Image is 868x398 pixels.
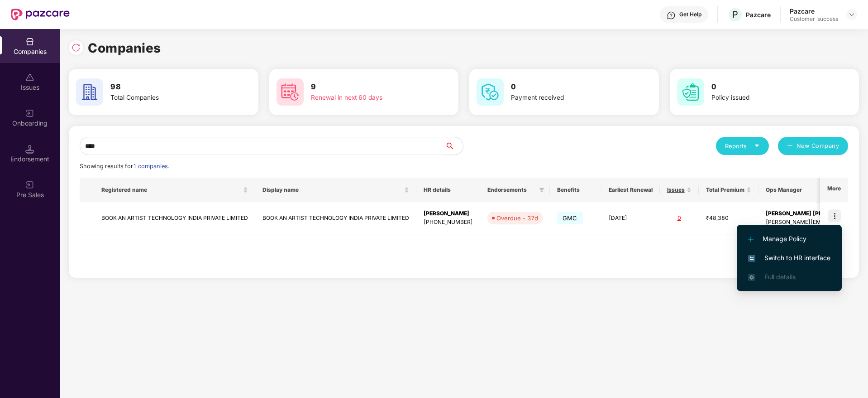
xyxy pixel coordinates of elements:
[828,209,841,222] img: icon
[311,81,425,93] h3: 9
[601,178,660,202] th: Earliest Renewal
[550,178,601,202] th: Benefits
[537,184,546,195] span: filter
[699,178,758,202] th: Total Premium
[444,137,463,155] button: search
[94,202,255,234] td: BOOK AN ARTIST TECHNOLOGY INDIA PRIVATE LIMITED
[94,178,255,202] th: Registered name
[262,186,402,194] span: Display name
[732,9,738,20] span: P
[511,81,625,93] h3: 0
[424,218,473,227] div: [PHONE_NUMBER]
[277,78,304,106] img: svg+xml;base64,PHN2ZyB4bWxucz0iaHR0cDovL3d3dy53My5vcmcvMjAwMC9zdmciIHdpZHRoPSI2MCIgaGVpZ2h0PSI2MC...
[25,73,34,82] img: svg+xml;base64,PHN2ZyBpZD0iSXNzdWVzX2Rpc2FibGVkIiB4bWxucz0iaHR0cDovL3d3dy53My5vcmcvMjAwMC9zdmciIH...
[748,253,830,263] span: Switch to HR interface
[848,11,855,18] img: svg+xml;base64,PHN2ZyBpZD0iRHJvcGRvd24tMzJ4MzIiIHhtbG5zPSJodHRwOi8vd3d3LnczLm9yZy8yMDAwL3N2ZyIgd2...
[601,202,660,234] td: [DATE]
[764,273,796,281] span: Full details
[660,178,699,202] th: Issues
[790,15,838,23] div: Customer_success
[667,11,676,20] img: svg+xml;base64,PHN2ZyBpZD0iSGVscC0zMngzMiIgeG1sbnM9Imh0dHA6Ly93d3cudzMub3JnLzIwMDAvc3ZnIiB3aWR0aD...
[746,10,771,19] div: Pazcare
[787,143,793,150] span: plus
[416,178,480,202] th: HR details
[511,93,625,103] div: Payment received
[444,142,463,150] span: search
[725,141,760,150] div: Reports
[76,78,103,106] img: svg+xml;base64,PHN2ZyB4bWxucz0iaHR0cDovL3d3dy53My5vcmcvMjAwMC9zdmciIHdpZHRoPSI2MCIgaGVpZ2h0PSI2MC...
[748,234,830,244] span: Manage Policy
[706,214,751,223] div: ₹48,380
[557,212,583,224] span: GMC
[679,11,701,18] div: Get Help
[424,209,473,218] div: [PERSON_NAME]
[706,186,744,194] span: Total Premium
[778,137,848,155] button: plusNew Company
[133,163,169,170] span: 1 companies.
[25,145,34,154] img: svg+xml;base64,PHN2ZyB3aWR0aD0iMTQuNSIgaGVpZ2h0PSIxNC41IiB2aWV3Qm94PSIwIDAgMTYgMTYiIGZpbGw9Im5vbm...
[711,93,825,103] div: Policy issued
[255,202,416,234] td: BOOK AN ARTIST TECHNOLOGY INDIA PRIVATE LIMITED
[820,178,848,202] th: More
[80,163,169,170] span: Showing results for
[677,78,704,106] img: svg+xml;base64,PHN2ZyB4bWxucz0iaHR0cDovL3d3dy53My5vcmcvMjAwMC9zdmciIHdpZHRoPSI2MCIgaGVpZ2h0PSI2MC...
[72,43,81,52] img: svg+xml;base64,PHN2ZyBpZD0iUmVsb2FkLTMyeDMyIiB4bWxucz0iaHR0cDovL3d3dy53My5vcmcvMjAwMC9zdmciIHdpZH...
[539,187,544,193] span: filter
[667,214,692,223] div: 0
[748,274,755,281] img: svg+xml;base64,PHN2ZyB4bWxucz0iaHR0cDovL3d3dy53My5vcmcvMjAwMC9zdmciIHdpZHRoPSIxNi4zNjMiIGhlaWdodD...
[748,237,754,242] img: svg+xml;base64,PHN2ZyB4bWxucz0iaHR0cDovL3d3dy53My5vcmcvMjAwMC9zdmciIHdpZHRoPSIxMi4yMDEiIGhlaWdodD...
[496,214,538,223] div: Overdue - 37d
[25,180,34,189] img: svg+xml;base64,PHN2ZyB3aWR0aD0iMjAiIGhlaWdodD0iMjAiIHZpZXdCb3g9IjAgMCAyMCAyMCIgZmlsbD0ibm9uZSIgeG...
[110,81,224,93] h3: 98
[25,37,34,46] img: svg+xml;base64,PHN2ZyBpZD0iQ29tcGFuaWVzIiB4bWxucz0iaHR0cDovL3d3dy53My5vcmcvMjAwMC9zdmciIHdpZHRoPS...
[667,186,685,194] span: Issues
[711,81,825,93] h3: 0
[754,143,760,149] span: caret-down
[255,178,416,202] th: Display name
[110,93,224,103] div: Total Companies
[88,38,161,58] h1: Companies
[25,109,34,118] img: svg+xml;base64,PHN2ZyB3aWR0aD0iMjAiIGhlaWdodD0iMjAiIHZpZXdCb3g9IjAgMCAyMCAyMCIgZmlsbD0ibm9uZSIgeG...
[311,93,425,103] div: Renewal in next 60 days
[748,255,755,262] img: svg+xml;base64,PHN2ZyB4bWxucz0iaHR0cDovL3d3dy53My5vcmcvMjAwMC9zdmciIHdpZHRoPSIxNiIgaGVpZ2h0PSIxNi...
[796,141,839,150] span: New Company
[790,7,838,15] div: Pazcare
[477,78,504,106] img: svg+xml;base64,PHN2ZyB4bWxucz0iaHR0cDovL3d3dy53My5vcmcvMjAwMC9zdmciIHdpZHRoPSI2MCIgaGVpZ2h0PSI2MC...
[11,9,70,20] img: New Pazcare Logo
[101,186,241,194] span: Registered name
[487,186,535,194] span: Endorsements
